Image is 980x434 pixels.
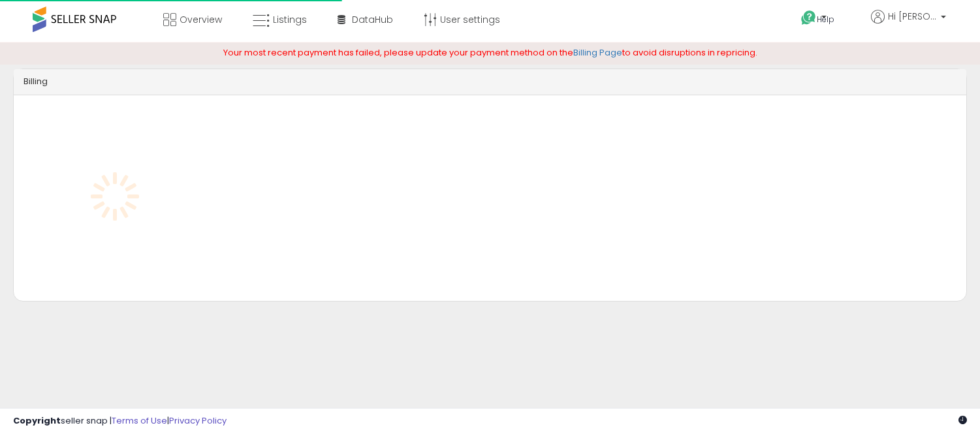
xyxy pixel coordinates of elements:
a: Terms of Use [112,414,167,427]
strong: Copyright [13,414,61,427]
a: Hi [PERSON_NAME] [871,10,946,39]
a: Privacy Policy [169,414,227,427]
div: Billing [14,69,966,95]
a: Billing Page [573,46,622,59]
span: Hi [PERSON_NAME] [888,10,937,23]
span: Overview [180,13,222,26]
div: seller snap | | [13,415,227,427]
span: Help [817,14,834,25]
i: Get Help [800,10,817,26]
span: Listings [273,13,307,26]
span: DataHub [352,13,393,26]
span: Your most recent payment has failed, please update your payment method on the to avoid disruption... [223,46,757,59]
